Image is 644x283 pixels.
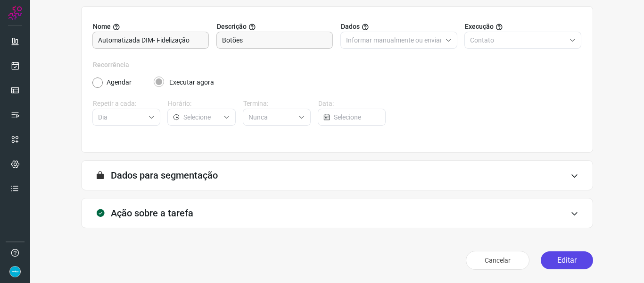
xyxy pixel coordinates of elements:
[93,60,581,70] label: Recorrência
[470,32,565,48] input: Selecione o tipo de envio
[8,6,22,20] img: Logo
[334,109,380,125] input: Selecione
[168,99,235,109] label: Horário:
[466,251,529,270] button: Cancelar
[111,207,193,219] h3: Ação sobre a tarefa
[222,32,327,48] input: Forneça uma breve descrição da sua tarefa.
[111,170,218,181] h3: Dados para segmentação
[98,32,203,48] input: Digite o nome para a sua tarefa.
[98,109,144,125] input: Selecione
[9,266,21,277] img: 86fc21c22a90fb4bae6cb495ded7e8f6.png
[318,99,386,109] label: Data:
[93,22,111,32] span: Nome
[341,22,360,32] span: Dados
[541,251,593,269] button: Editar
[248,109,295,125] input: Selecione
[169,77,214,87] label: Executar agora
[465,22,494,32] span: Execução
[243,99,311,109] label: Termina:
[107,77,132,87] label: Agendar
[217,22,247,32] span: Descrição
[93,99,160,109] label: Repetir a cada:
[183,109,219,125] input: Selecione
[346,32,441,48] input: Selecione o tipo de envio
